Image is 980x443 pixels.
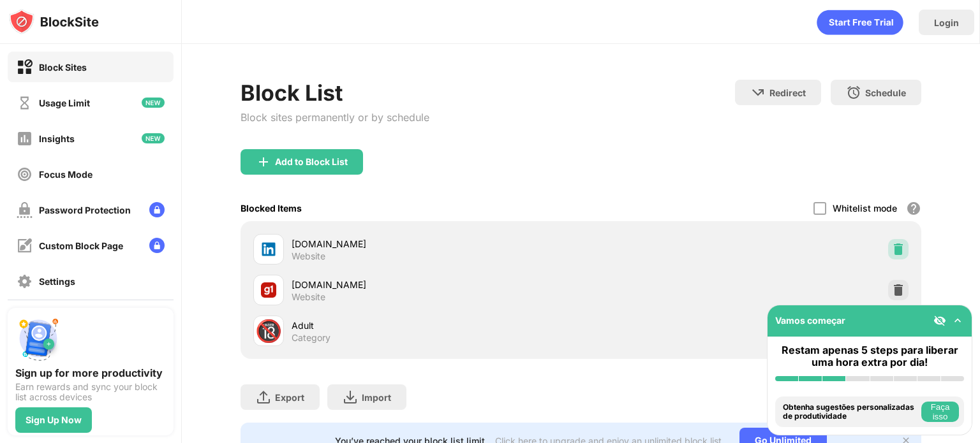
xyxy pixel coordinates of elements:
img: lock-menu.svg [149,202,165,217]
img: eye-not-visible.svg [933,314,946,327]
button: Faça isso [921,402,959,422]
div: Sign up for more productivity [15,367,166,379]
div: Vamos começar [775,315,845,326]
div: Block List [241,80,429,106]
div: Sign Up Now [26,415,82,425]
div: Settings [39,276,75,287]
img: block-on.svg [17,59,33,75]
div: Blocked Items [241,203,302,214]
img: insights-off.svg [17,131,33,147]
div: Website [292,251,325,262]
img: lock-menu.svg [149,238,165,253]
img: password-protection-off.svg [17,202,33,218]
div: Restam apenas 5 steps para liberar uma hora extra por dia! [775,344,964,368]
div: Block Sites [39,62,87,73]
div: Login [934,17,959,28]
img: new-icon.svg [142,133,165,143]
div: Earn rewards and sync your block list across devices [15,382,166,402]
img: omni-setup-toggle.svg [951,314,964,327]
img: customize-block-page-off.svg [17,238,33,254]
img: favicons [261,282,276,298]
div: Add to Block List [275,157,348,167]
img: new-icon.svg [142,98,165,108]
div: Password Protection [39,205,131,215]
div: Import [362,392,391,403]
img: push-signup.svg [15,316,61,361]
div: Obtenha sugestões personalizadas de produtividade [783,403,918,421]
div: Export [275,392,304,403]
div: [DOMAIN_NAME] [292,278,581,291]
div: Block sites permanently or by schedule [241,111,429,124]
img: settings-off.svg [17,273,33,289]
div: Usage Limit [39,98,90,108]
div: [DOMAIN_NAME] [292,237,581,251]
div: Whitelist mode [833,203,897,214]
div: Focus Mode [39,169,93,180]
div: Custom Block Page [39,240,123,251]
div: Insights [39,133,75,144]
img: time-usage-off.svg [17,95,33,111]
img: favicons [261,242,276,257]
div: Schedule [865,87,906,98]
div: Category [292,332,330,344]
img: focus-off.svg [17,166,33,182]
div: Adult [292,319,581,332]
img: logo-blocksite.svg [9,9,99,34]
div: Website [292,291,325,303]
div: animation [817,10,903,35]
div: Redirect [769,87,806,98]
div: 🔞 [255,318,282,344]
